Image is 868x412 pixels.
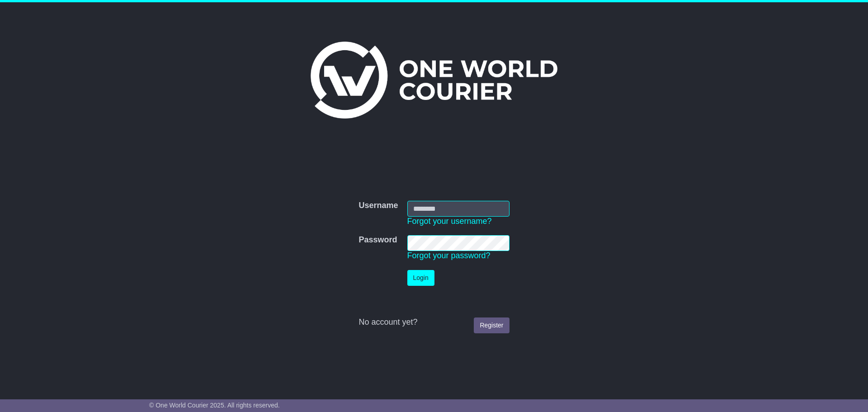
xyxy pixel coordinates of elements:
span: © One World Courier 2025. All rights reserved. [149,402,280,409]
button: Login [407,270,434,286]
label: Password [359,235,397,245]
div: No account yet? [359,317,509,327]
label: Username [359,201,398,211]
a: Forgot your username? [407,217,492,226]
img: One World [311,42,557,118]
a: Register [474,317,509,333]
a: Forgot your password? [407,251,491,260]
